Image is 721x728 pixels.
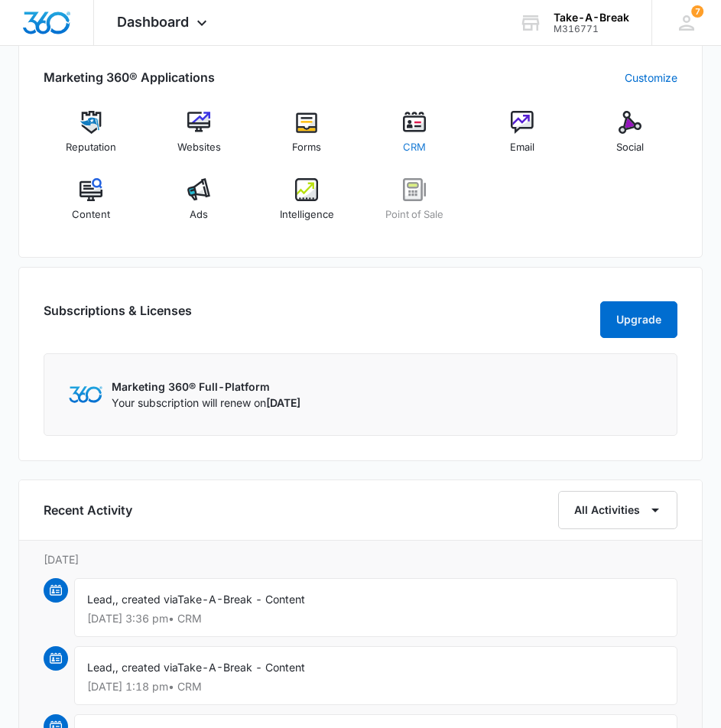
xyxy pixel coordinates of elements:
[44,178,139,233] a: Content
[582,111,677,166] a: Social
[190,207,208,223] span: Ads
[691,5,703,18] div: notifications count
[558,491,677,529] button: All Activities
[44,68,215,86] h2: Marketing 360® Applications
[691,5,703,18] span: 7
[616,140,644,155] span: Social
[69,386,102,402] img: Marketing 360 Logo
[280,207,334,223] span: Intelligence
[44,111,139,166] a: Reputation
[292,140,321,155] span: Forms
[625,70,677,86] a: Customize
[259,178,355,233] a: Intelligence
[87,593,115,606] span: Lead,
[385,207,443,223] span: Point of Sale
[44,301,192,332] h2: Subscriptions & Licenses
[600,301,677,338] button: Upgrade
[87,661,115,674] span: Lead,
[403,140,426,155] span: CRM
[151,111,247,166] a: Websites
[117,14,189,30] span: Dashboard
[112,379,300,395] p: Marketing 360® Full-Platform
[259,111,355,166] a: Forms
[554,24,629,34] div: account id
[367,111,463,166] a: CRM
[177,593,305,606] span: Take-A-Break - Content
[66,140,116,155] span: Reputation
[115,661,177,674] span: , created via
[87,613,665,624] p: [DATE] 3:36 pm • CRM
[554,11,629,24] div: account name
[367,178,463,233] a: Point of Sale
[44,551,678,567] p: [DATE]
[115,593,177,606] span: , created via
[177,140,221,155] span: Websites
[44,501,132,519] h6: Recent Activity
[151,178,247,233] a: Ads
[510,140,534,155] span: Email
[474,111,570,166] a: Email
[177,661,305,674] span: Take-A-Break - Content
[266,396,300,409] span: [DATE]
[87,681,665,692] p: [DATE] 1:18 pm • CRM
[72,207,110,223] span: Content
[112,395,300,411] p: Your subscription will renew on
